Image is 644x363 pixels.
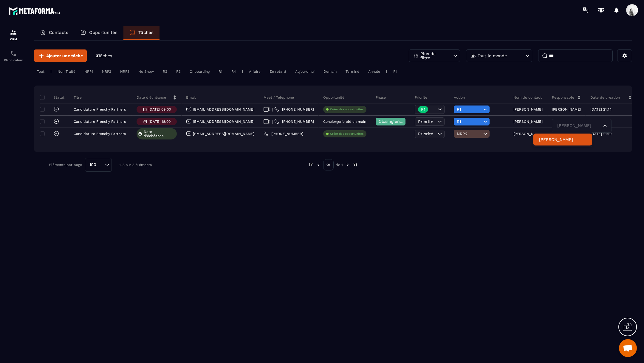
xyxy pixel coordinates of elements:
p: Opportunité [323,95,344,100]
p: Éléments par page [49,163,82,167]
div: Tout [34,68,47,75]
span: Priorité [418,131,433,136]
span: R1 [457,107,482,112]
p: Date de création [590,95,620,100]
button: Ajouter une tâche [34,49,87,62]
p: Planificateur [1,58,25,62]
div: Aujourd'hui [292,68,318,75]
p: Créer des opportunités [330,107,363,111]
div: Search for option [552,119,612,133]
a: Contacts [34,26,74,40]
a: [PHONE_NUMBER] [274,107,314,112]
div: R4 [228,68,239,75]
div: En retard [267,68,289,75]
p: [PERSON_NAME] [513,120,543,124]
div: R2 [160,68,170,75]
span: NRP2 [457,131,482,136]
a: [PHONE_NUMBER] [264,131,303,136]
p: Phase [376,95,386,100]
p: | [386,69,387,74]
div: À faire [246,68,264,75]
input: Search for option [556,122,602,129]
p: 1-3 sur 3 éléments [119,163,152,167]
p: Tout le monde [478,54,507,58]
div: No Show [135,68,157,75]
div: NRP3 [117,68,132,75]
img: scheduler [10,50,17,57]
span: Ajouter une tâche [46,53,83,59]
p: Priorité [415,95,427,100]
img: next [352,162,358,167]
div: NRP2 [99,68,114,75]
img: logo [8,5,62,16]
p: Conciergerie clé en main [323,120,366,124]
p: Candidature Frenchy Partners [74,107,126,111]
p: Nom du contact [513,95,542,100]
img: prev [316,162,321,167]
span: Closing en cours [379,119,413,124]
span: Tâches [98,53,112,58]
p: Date d’échéance [137,95,166,100]
div: Terminé [343,68,362,75]
p: P1 [421,107,425,111]
p: Candidature Frenchy Partners [74,132,126,136]
p: Email [186,95,196,100]
p: [PERSON_NAME] [513,132,543,136]
span: R1 [457,119,482,124]
p: Opportunités [89,30,117,35]
span: | [272,120,273,124]
a: formationformationCRM [1,24,25,45]
div: Annulé [365,68,383,75]
p: [PERSON_NAME] [513,107,543,111]
span: Date d’échéance [144,130,175,138]
p: Tâches [138,30,154,35]
img: next [345,162,350,167]
input: Search for option [98,162,103,168]
div: Non Traité [55,68,78,75]
p: Candidature Frenchy Partners [74,120,126,124]
p: [DATE] 09:00 [148,107,171,111]
a: Opportunités [74,26,123,40]
div: P1 [390,68,400,75]
a: [PHONE_NUMBER] [274,119,314,124]
p: Responsable [552,95,574,100]
a: Tâches [123,26,160,40]
p: de 1 [336,162,343,167]
p: Eden LECOURT [539,136,586,142]
p: Créer des opportunités [330,132,363,136]
p: Titre [74,95,82,100]
p: [DATE] 21:19 [590,132,612,136]
div: R3 [173,68,184,75]
div: Search for option [85,158,112,172]
p: Statut [41,95,64,100]
img: formation [10,29,17,36]
p: CRM [1,38,25,41]
p: [DATE] 21:14 [590,107,612,111]
div: Ouvrir le chat [619,339,637,357]
div: Onboarding [187,68,213,75]
p: Action [454,95,465,100]
p: [DATE] 18:00 [149,120,171,124]
div: R1 [216,68,225,75]
div: Demain [321,68,340,75]
span: | [272,107,273,112]
p: Plus de filtre [420,52,447,60]
p: 3 [96,53,112,59]
div: NRP1 [81,68,96,75]
p: Contacts [49,30,68,35]
span: 100 [87,162,98,168]
a: schedulerschedulerPlanificateur [1,45,25,66]
p: | [242,69,243,74]
img: prev [308,162,314,167]
p: Meet / Téléphone [264,95,294,100]
p: | [50,69,52,74]
p: [PERSON_NAME] [552,107,581,111]
p: 01 [323,159,334,170]
span: Priorité [418,119,433,124]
